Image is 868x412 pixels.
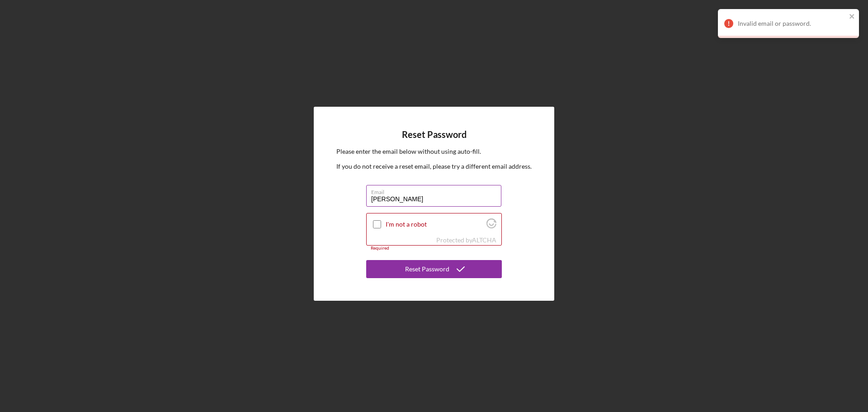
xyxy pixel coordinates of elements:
div: Reset Password [405,260,449,278]
a: Visit Altcha.org [472,236,496,244]
button: close [849,13,855,21]
p: If you do not receive a reset email, please try a different email address. [336,161,532,171]
label: I'm not a robot [386,221,484,228]
h4: Reset Password [402,129,467,140]
p: Please enter the email below without using auto-fill. [336,147,532,156]
div: Protected by [436,237,496,244]
a: Visit Altcha.org [486,222,496,230]
div: Invalid email or password. [738,20,846,27]
button: Reset Password [366,260,502,278]
label: Email [371,185,501,195]
div: Required [366,246,502,251]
